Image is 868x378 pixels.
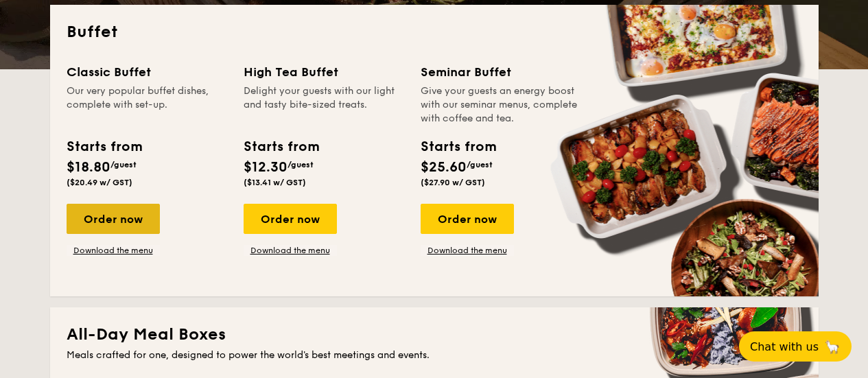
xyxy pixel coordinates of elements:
button: Chat with us🦙 [739,331,852,362]
div: Starts from [67,137,141,157]
div: Order now [421,204,514,234]
span: Chat with us [750,340,819,353]
div: Meals crafted for one, designed to power the world's best meetings and events. [67,349,802,362]
div: Delight your guests with our light and tasty bite-sized treats. [244,84,404,126]
span: $12.30 [244,159,288,176]
h2: Buffet [67,21,802,43]
span: $25.60 [421,159,467,176]
span: ($20.49 w/ GST) [67,178,132,187]
span: /guest [467,160,493,169]
div: Give your guests an energy boost with our seminar menus, complete with coffee and tea. [421,84,581,126]
a: Download the menu [421,245,514,256]
div: Starts from [244,137,318,157]
span: 🦙 [824,339,841,355]
h2: All-Day Meal Boxes [67,324,802,346]
div: Starts from [421,137,495,157]
span: /guest [288,160,314,169]
span: ($13.41 w/ GST) [244,178,306,187]
div: Seminar Buffet [421,62,581,82]
a: Download the menu [67,245,160,256]
a: Download the menu [244,245,337,256]
div: Classic Buffet [67,62,227,82]
div: Order now [67,204,160,234]
div: High Tea Buffet [244,62,404,82]
span: /guest [110,160,137,169]
div: Our very popular buffet dishes, complete with set-up. [67,84,227,126]
span: ($27.90 w/ GST) [421,178,485,187]
div: Order now [244,204,337,234]
span: $18.80 [67,159,110,176]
